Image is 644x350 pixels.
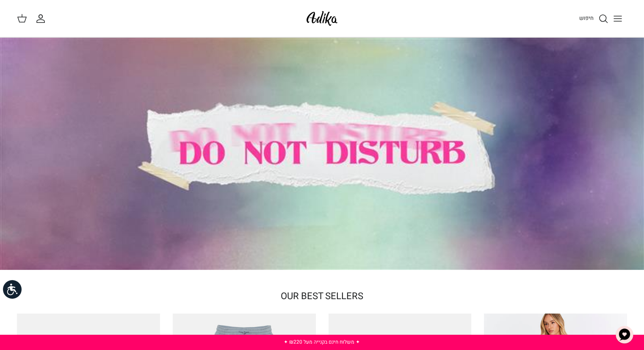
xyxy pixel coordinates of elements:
button: צ'אט [612,322,637,347]
span: חיפוש [579,14,594,22]
img: Adika IL [304,8,340,28]
a: ✦ משלוח חינם בקנייה מעל ₪220 ✦ [284,338,360,346]
a: OUR BEST SELLERS [281,289,363,303]
a: החשבון שלי [36,14,49,24]
a: חיפוש [579,14,608,24]
button: Toggle menu [608,9,627,28]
